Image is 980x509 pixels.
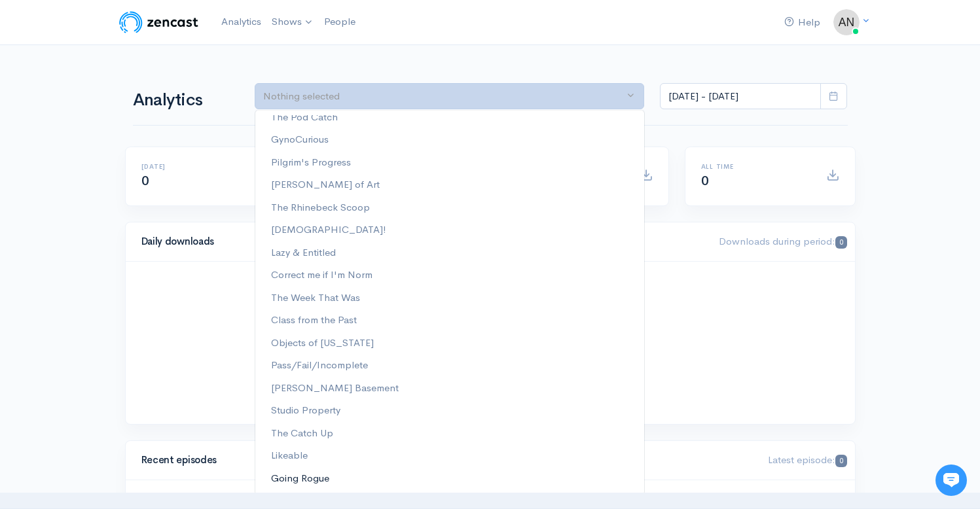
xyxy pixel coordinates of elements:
span: [DEMOGRAPHIC_DATA]! [271,222,386,237]
span: 0 [141,173,149,189]
span: Studio Property [271,403,340,418]
span: The Week That Was [271,290,360,306]
button: Nothing selected [255,83,645,110]
span: GynoCurious [271,132,329,147]
span: Lazy & Entitled [271,245,336,260]
h1: Analytics [133,91,239,110]
span: New conversation [84,181,157,192]
input: analytics date range selector [660,83,821,110]
span: Pass/Fail/Incomplete [271,358,368,373]
a: Shows [266,8,319,37]
h4: Daily downloads [141,236,704,247]
h6: All time [701,163,810,170]
span: Objects of [US_STATE] [271,336,374,351]
span: [PERSON_NAME] Basement [271,381,399,396]
span: The Catch Up [271,426,333,441]
h1: Hi 👋 [20,63,242,84]
span: 0 [835,236,846,249]
svg: A chart. [141,277,839,408]
span: Correct me if I'm Norm [271,268,372,283]
p: Find an answer quickly [18,224,244,240]
div: Nothing selected [263,89,625,104]
a: Help [779,9,826,37]
span: Latest episode: [768,453,846,466]
h2: Just let us know if you need anything and we'll be happy to help! 🙂 [20,87,242,150]
span: The Pod Catch [271,110,338,125]
span: Likeable [271,448,308,463]
span: 0 [701,173,709,189]
span: The Rhinebeck Scoop [271,200,370,215]
a: People [319,8,361,36]
a: Analytics [216,8,266,36]
span: Going Rogue [271,471,329,486]
span: Pilgrim's Progress [271,155,351,170]
img: ZenCast Logo [117,9,200,35]
span: Downloads during period: [719,235,846,247]
h6: [DATE] [141,163,251,170]
span: Class from the Past [271,313,357,328]
input: Search articles [38,246,234,272]
span: 0 [835,455,846,467]
iframe: gist-messenger-bubble-iframe [935,465,967,496]
span: [PERSON_NAME] of Art [271,177,380,192]
img: ... [833,9,860,35]
button: New conversation [20,173,242,200]
h4: Recent episodes [141,455,458,466]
